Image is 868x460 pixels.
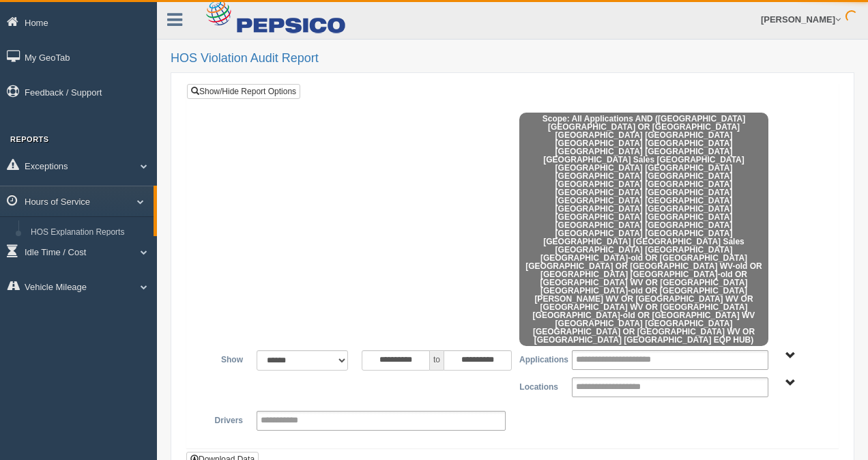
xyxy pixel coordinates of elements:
[187,84,300,99] a: Show/Hide Report Options
[197,350,250,366] label: Show
[512,350,565,366] label: Applications
[512,377,565,394] label: Locations
[171,52,854,66] h2: HOS Violation Audit Report
[197,411,250,427] label: Drivers
[430,350,444,371] span: to
[25,220,154,245] a: HOS Explanation Reports
[519,113,768,346] span: Scope: All Applications AND ([GEOGRAPHIC_DATA] [GEOGRAPHIC_DATA] OR [GEOGRAPHIC_DATA] [GEOGRAPHIC...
